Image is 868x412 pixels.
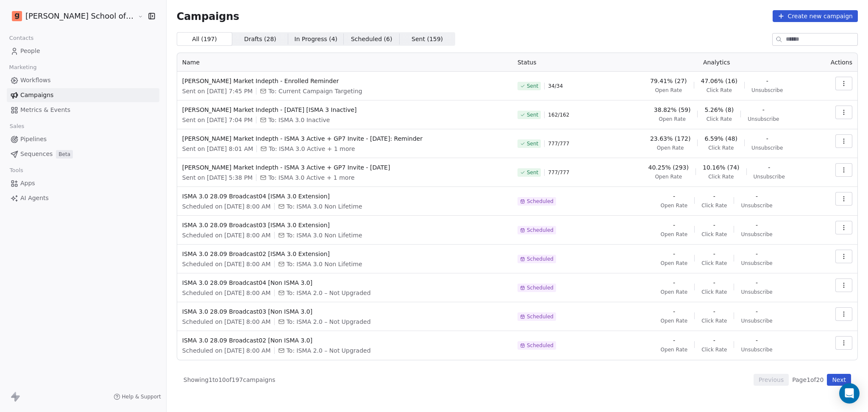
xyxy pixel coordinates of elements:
span: 5.26% (8) [704,106,734,114]
span: Scheduled [527,342,554,349]
span: Open Rate [657,145,684,151]
span: Unsubscribe [741,289,772,295]
span: Scheduled [527,198,554,205]
span: Apps [20,179,35,188]
span: ISMA 3.0 28.09 Broadcast02 [Non ISMA 3.0] [182,336,507,345]
a: Campaigns [7,88,159,102]
span: 34 / 34 [548,83,563,89]
span: - [713,336,715,345]
span: Click Rate [701,202,727,209]
span: Tools [6,164,27,177]
span: Scheduled on [DATE] 8:00 AM [182,231,271,239]
span: Drafts ( 28 ) [244,35,276,44]
span: To: Current Campaign Targeting [268,87,362,95]
span: Scheduled on [DATE] 8:00 AM [182,346,271,355]
span: 47.06% (16) [701,77,738,85]
span: - [673,221,675,229]
button: [PERSON_NAME] School of Finance LLP [10,9,132,23]
span: Unsubscribe [754,173,785,180]
span: To: ISMA 3.0 Non Lifetime [287,202,362,211]
span: ISMA 3.0 28.09 Broadcast03 [Non ISMA 3.0] [182,307,507,316]
span: - [673,278,675,287]
th: Status [512,53,618,72]
a: Workflows [7,73,159,87]
span: Scheduled [527,256,554,262]
span: Unsubscribe [751,145,783,151]
span: Sent on [DATE] 5:38 PM [182,173,253,182]
span: Beta [56,150,73,159]
span: - [768,163,770,172]
span: Metrics & Events [20,106,70,114]
span: Open Rate [661,317,688,324]
span: Open Rate [655,173,682,180]
span: Click Rate [701,289,727,295]
span: - [756,221,758,229]
span: Unsubscribe [741,317,772,324]
span: [PERSON_NAME] Market Indepth - ISMA 3 Active + GP7 Invite - [DATE]: Reminder [182,134,507,143]
span: Click Rate [701,260,727,267]
span: - [756,192,758,200]
span: Click Rate [707,116,732,122]
span: 38.82% (59) [654,106,691,114]
span: Unsubscribe [748,116,779,122]
span: [PERSON_NAME] Market Indepth - ISMA 3 Active + GP7 Invite - [DATE] [182,163,507,172]
span: Sequences [20,150,53,159]
span: People [20,47,40,56]
span: - [673,307,675,316]
span: Pipelines [20,135,47,144]
span: - [673,336,675,345]
span: Contacts [6,32,37,45]
span: Help & Support [122,393,161,400]
span: 23.63% (172) [650,134,690,143]
span: To: ISMA 3.0 Inactive [268,116,330,124]
span: Unsubscribe [751,87,783,94]
a: Metrics & Events [7,103,159,117]
span: Campaigns [20,91,53,100]
th: Actions [815,53,857,72]
div: Open Intercom Messenger [839,383,860,404]
span: Scheduled on [DATE] 8:00 AM [182,317,271,326]
span: Campaigns [177,10,239,22]
span: In Progress ( 4 ) [295,35,338,44]
img: Goela%20School%20Logos%20(4).png [12,11,22,21]
span: To: ISMA 2.0 – Not Upgraded [287,317,371,326]
span: 10.16% (74) [703,163,740,172]
th: Analytics [618,53,815,72]
span: AI Agents [20,194,49,203]
span: To: ISMA 3.0 Non Lifetime [287,260,362,268]
span: ISMA 3.0 28.09 Broadcast04 [Non ISMA 3.0] [182,278,507,287]
span: Page 1 of 20 [792,376,823,384]
span: Sent [527,169,538,176]
span: Click Rate [707,87,732,94]
span: Open Rate [661,289,688,295]
span: - [713,250,715,258]
a: Pipelines [7,132,159,146]
span: Sent ( 159 ) [412,35,443,44]
span: Click Rate [708,145,734,151]
a: AI Agents [7,191,159,205]
span: Sent [527,140,538,147]
span: [PERSON_NAME] School of Finance LLP [25,11,136,22]
span: To: ISMA 2.0 – Not Upgraded [287,346,371,355]
span: [PERSON_NAME] Market Indepth - Enrolled Reminder [182,77,507,85]
span: Sales [6,120,28,133]
span: - [762,106,765,114]
span: Scheduled on [DATE] 8:00 AM [182,260,271,268]
span: Click Rate [701,317,727,324]
span: - [713,278,715,287]
span: Open Rate [659,116,686,122]
span: Showing 1 to 10 of 197 campaigns [184,376,275,384]
span: Unsubscribe [741,260,772,267]
span: Unsubscribe [741,202,772,209]
span: 777 / 777 [548,140,569,147]
button: Create new campaign [773,10,858,22]
span: 162 / 162 [548,111,569,118]
span: Sent [527,83,538,89]
span: Click Rate [708,173,734,180]
span: [PERSON_NAME] Market Indepth - [DATE] [ISMA 3 Inactive] [182,106,507,114]
span: - [766,77,768,85]
a: SequencesBeta [7,147,159,161]
span: To: ISMA 3.0 Active + 1 more [268,173,354,182]
span: Scheduled on [DATE] 8:00 AM [182,289,271,297]
button: Previous [754,374,789,386]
